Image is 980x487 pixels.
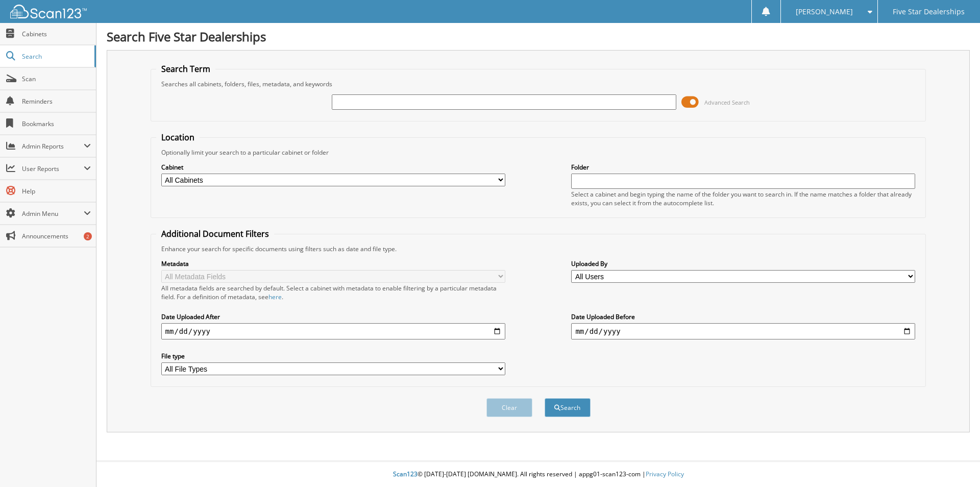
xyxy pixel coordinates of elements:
span: [PERSON_NAME] [796,9,853,15]
div: Enhance your search for specific documents using filters such as date and file type. [156,245,921,253]
legend: Search Term [156,63,215,75]
label: Metadata [161,259,505,268]
label: Cabinet [161,163,505,172]
span: Search [22,52,89,61]
div: Select a cabinet and begin typing the name of the folder you want to search in. If the name match... [571,190,915,207]
div: Searches all cabinets, folders, files, metadata, and keywords [156,80,921,88]
div: All metadata fields are searched by default. Select a cabinet with metadata to enable filtering b... [161,284,505,301]
label: Uploaded By [571,259,915,268]
label: Date Uploaded Before [571,312,915,321]
span: Admin Menu [22,209,84,218]
label: File type [161,352,505,360]
span: User Reports [22,164,84,173]
span: Reminders [22,97,91,106]
span: Announcements [22,232,91,240]
span: Admin Reports [22,142,84,151]
legend: Location [156,132,200,143]
div: Optionally limit your search to a particular cabinet or folder [156,148,921,157]
h1: Search Five Star Dealerships [107,28,970,45]
input: end [571,323,915,339]
span: Scan123 [393,470,418,478]
span: Five Star Dealerships [893,9,965,15]
span: Advanced Search [704,99,750,106]
span: Bookmarks [22,119,91,128]
a: Privacy Policy [646,470,684,478]
legend: Additional Document Filters [156,228,274,239]
label: Folder [571,163,915,172]
a: here [268,293,282,301]
button: Search [545,398,591,417]
span: Help [22,187,91,196]
button: Clear [486,398,532,417]
div: 2 [84,232,92,240]
input: start [161,323,505,339]
label: Date Uploaded After [161,312,505,321]
span: Cabinets [22,30,91,38]
img: scan123-logo-white.svg [10,5,87,18]
span: Scan [22,75,91,83]
div: © [DATE]-[DATE] [DOMAIN_NAME]. All rights reserved | appg01-scan123-com | [96,462,980,487]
